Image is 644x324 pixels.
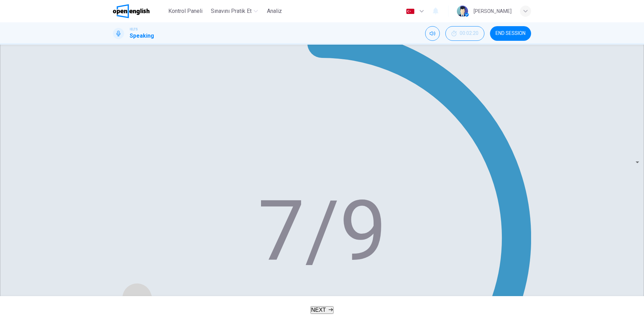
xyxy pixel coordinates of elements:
span: Kontrol Paneli [168,7,202,15]
button: NEXT [310,306,334,314]
div: [PERSON_NAME] [474,7,512,15]
span: IELTS [130,27,138,32]
span: END SESSION [496,31,526,36]
img: OpenEnglish logo [113,4,149,18]
button: 00:02:20 [445,26,484,41]
button: Kontrol Paneli [166,5,205,17]
button: Sınavını Pratik Et [208,5,261,17]
button: END SESSION [490,26,531,41]
span: Analiz [267,7,282,15]
h1: Speaking [130,32,154,40]
text: 7/9 [258,182,386,280]
span: 00:02:20 [460,31,478,36]
img: Profile picture [457,6,468,17]
div: Hide [445,26,484,41]
button: Analiz [263,5,286,17]
a: OpenEnglish logo [113,4,166,18]
span: Sınavını Pratik Et [211,7,252,15]
div: Mute [425,26,440,41]
img: tr [406,9,415,14]
span: NEXT [311,307,326,313]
